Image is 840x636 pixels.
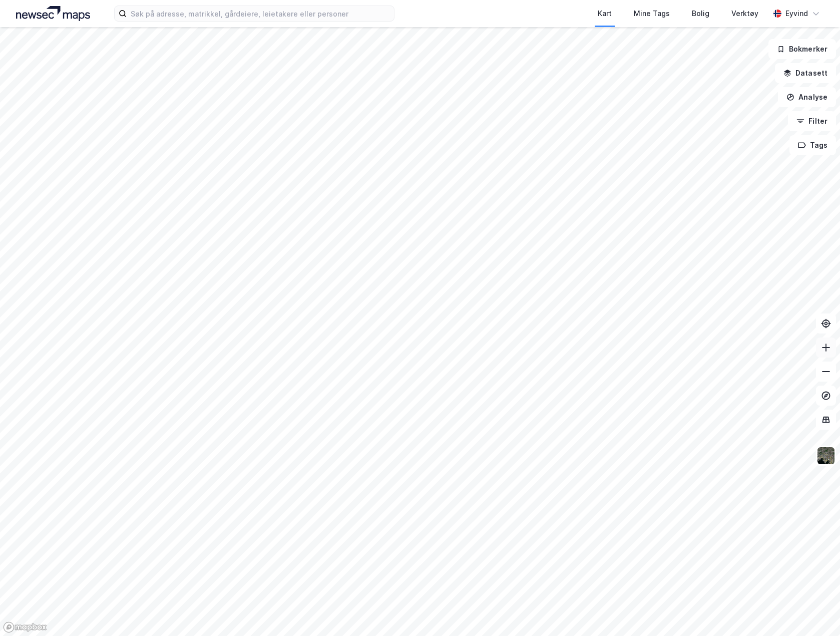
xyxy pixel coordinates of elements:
div: Kart [598,8,612,20]
button: Tags [789,135,836,155]
iframe: Chat Widget [790,588,840,636]
button: Datasett [775,63,836,83]
img: 9k= [816,446,835,465]
button: Analyse [778,87,836,107]
img: logo.a4113a55bc3d86da70a041830d287a7e.svg [16,6,90,21]
a: Mapbox homepage [3,621,47,633]
button: Bokmerker [768,39,836,59]
button: Filter [788,111,836,131]
div: Kontrollprogram for chat [790,588,840,636]
div: Mine Tags [634,8,670,20]
div: Verktøy [731,8,758,20]
div: Bolig [692,8,709,20]
input: Søk på adresse, matrikkel, gårdeiere, leietakere eller personer [127,6,394,21]
div: Eyvind [785,8,808,20]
